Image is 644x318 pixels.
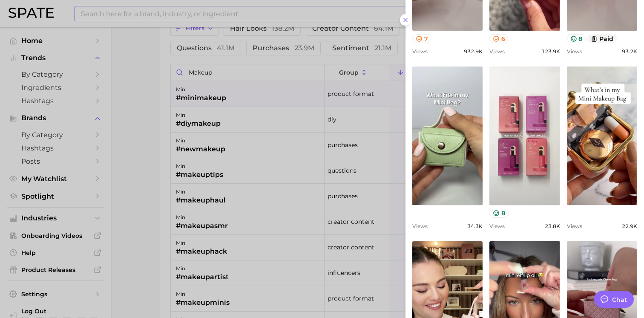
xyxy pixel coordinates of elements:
button: 6 [489,34,509,43]
span: 932.9k [464,48,483,55]
span: Views [489,48,505,55]
span: 123.9k [541,48,560,55]
button: 8 [489,209,509,218]
button: 7 [412,34,431,43]
span: Views [567,48,582,55]
span: 22.9k [622,223,637,229]
span: Views [489,223,505,229]
button: paid [587,34,617,43]
span: 93.2k [622,48,637,55]
span: Views [567,223,582,229]
button: 8 [567,34,586,43]
span: Views [412,48,428,55]
span: 23.8k [545,223,560,229]
span: Views [412,223,428,229]
span: 34.3k [467,223,483,229]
